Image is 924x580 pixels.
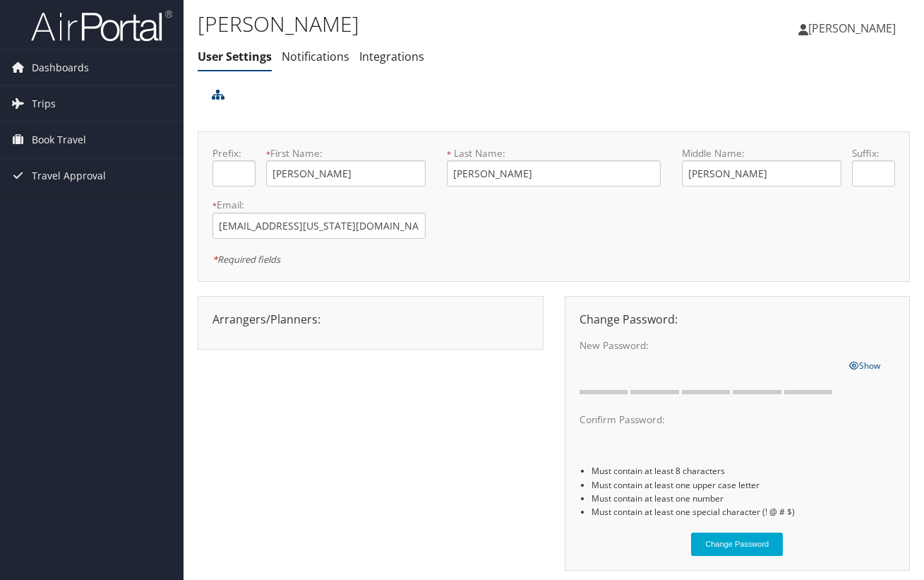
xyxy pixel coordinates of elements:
label: First Name: [266,146,426,160]
li: Must contain at least one special character (! @ # $) [592,505,895,519]
a: Show [849,357,880,372]
label: Suffix: [852,146,895,160]
a: User Settings [198,49,272,64]
img: airportal-logo.png [31,9,172,42]
label: Confirm Password: [580,413,839,427]
h1: [PERSON_NAME] [198,9,673,39]
a: [PERSON_NAME] [798,7,910,49]
span: [PERSON_NAME] [808,20,896,36]
span: Travel Approval [32,158,106,194]
label: New Password: [580,338,839,353]
span: Show [849,360,880,372]
a: Integrations [359,49,424,64]
span: Dashboards [32,50,89,85]
li: Must contain at least 8 characters [592,464,895,478]
span: Book Travel [32,122,86,158]
label: Last Name: [447,146,660,160]
em: Required fields [212,253,280,266]
li: Must contain at least one upper case letter [592,478,895,492]
li: Must contain at least one number [592,492,895,505]
div: Arrangers/Planners: [202,311,539,328]
div: Change Password: [569,311,906,328]
label: Prefix: [212,146,256,160]
button: Change Password [691,533,783,556]
span: Trips [32,86,56,122]
a: Notifications [282,49,349,64]
label: Email: [212,198,426,212]
label: Middle Name: [682,146,842,160]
